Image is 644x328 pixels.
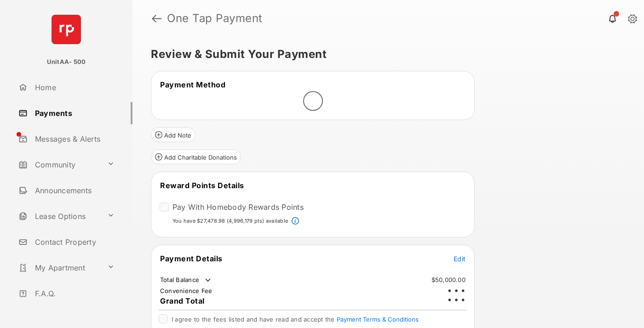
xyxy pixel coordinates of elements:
strong: One Tap Payment [167,13,263,24]
span: Reward Points Details [160,181,244,190]
p: UnitAA- 500 [47,58,86,67]
span: I agree to the fees listed and have read and accept the [172,316,419,323]
span: Grand Total [160,296,205,305]
a: Lease Options [15,205,103,227]
a: My Apartment [15,257,103,279]
a: F.A.Q. [15,282,132,305]
span: Edit [454,255,466,263]
button: Add Charitable Donations [151,150,241,164]
a: Community [15,154,103,176]
span: Payment Details [160,254,223,263]
button: Add Note [151,127,195,142]
a: Payments [15,102,132,124]
label: Pay With Homebody Rewards Points [172,202,304,212]
td: Convenience Fee [160,287,213,295]
a: Home [15,76,132,98]
p: You have $27,478.98 (4,996,179 pts) available [172,217,288,225]
td: $50,000.00 [431,276,466,284]
span: Payment Method [160,80,225,89]
a: Announcements [15,179,132,201]
h5: Review & Submit Your Payment [151,49,618,60]
a: Messages & Alerts [15,128,132,150]
button: Edit [454,254,466,263]
td: Total Balance [160,276,213,285]
a: Contact Property [15,231,132,253]
button: I agree to the fees listed and have read and accept the [337,316,419,323]
img: svg+xml;base64,PHN2ZyB4bWxucz0iaHR0cDovL3d3dy53My5vcmcvMjAwMC9zdmciIHdpZHRoPSI2NCIgaGVpZ2h0PSI2NC... [52,15,81,44]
